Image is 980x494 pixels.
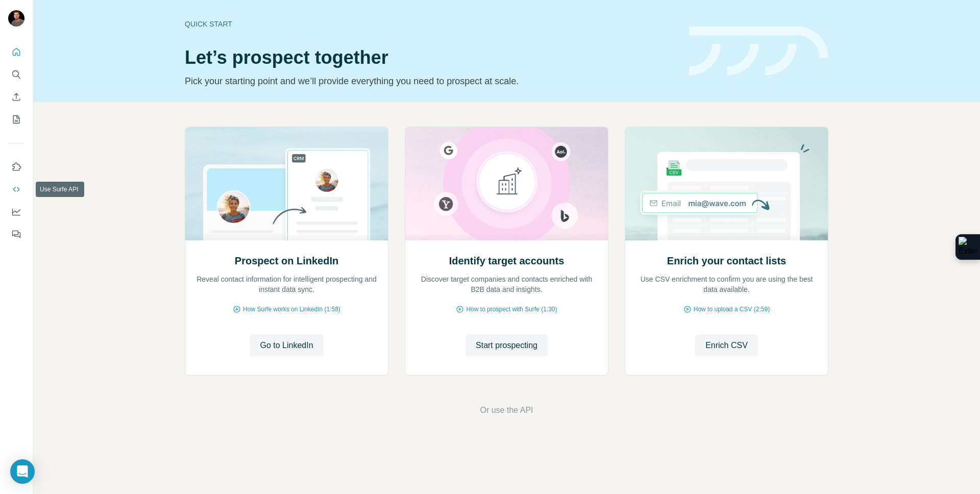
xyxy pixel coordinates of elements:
[8,158,24,176] button: Use Surfe on LinkedIn
[705,339,748,352] span: Enrich CSV
[243,305,340,314] span: How Surfe works on LinkedIn (1:58)
[405,127,608,240] img: Identify target accounts
[8,10,24,27] img: Avatar
[235,254,338,268] h2: Prospect on LinkedIn
[449,254,565,268] h2: Identify target accounts
[8,203,24,221] button: Dashboard
[8,65,24,84] button: Search
[250,334,323,357] button: Go to LinkedIn
[8,88,24,106] button: Enrich CSV
[480,404,533,416] button: Or use the API
[695,334,758,357] button: Enrich CSV
[635,274,818,294] p: Use CSV enrichment to confirm you are using the best data available.
[8,43,24,61] button: Quick start
[185,19,677,29] div: Quick start
[185,47,677,68] h1: Let’s prospect together
[466,305,557,314] span: How to prospect with Surfe (1:30)
[667,254,786,268] h2: Enrich your contact lists
[10,459,35,484] div: Open Intercom Messenger
[694,305,770,314] span: How to upload a CSV (2:59)
[185,74,677,88] p: Pick your starting point and we’ll provide everything you need to prospect at scale.
[8,225,24,243] button: Feedback
[8,180,24,199] button: Use Surfe API
[415,274,598,294] p: Discover target companies and contacts enriched with B2B data and insights.
[476,339,537,352] span: Start prospecting
[625,127,828,240] img: Enrich your contact lists
[8,110,24,129] button: My lists
[465,334,548,357] button: Start prospecting
[689,27,828,76] img: banner
[185,127,388,240] img: Prospect on LinkedIn
[260,339,313,352] span: Go to LinkedIn
[195,274,378,294] p: Reveal contact information for intelligent prospecting and instant data sync.
[959,237,977,257] img: Extension Icon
